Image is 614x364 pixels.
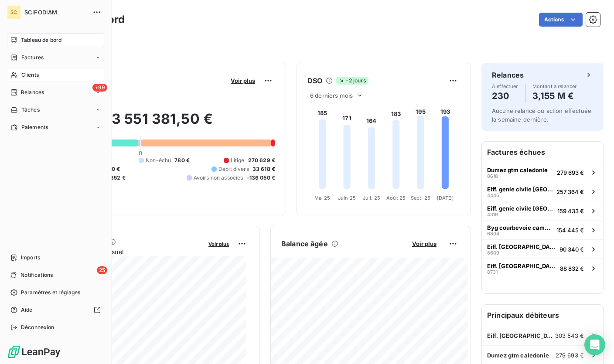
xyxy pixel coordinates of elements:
[281,238,328,249] h6: Balance âgée
[307,75,322,86] h6: DSO
[487,193,499,198] span: 4446
[21,36,61,44] span: Tableau de bord
[557,208,584,214] span: 159 433 €
[556,352,584,359] span: 279 693 €
[487,231,499,236] span: 6804
[412,240,437,247] span: Voir plus
[487,205,554,212] span: Eiff. genie civile [GEOGRAPHIC_DATA]
[21,254,40,262] span: Imports
[24,9,87,16] span: SCIFODIAM
[492,70,524,80] h6: Relances
[314,195,331,201] tspan: Mai 25
[228,77,258,85] button: Voir plus
[363,195,380,201] tspan: Juil. 25
[21,323,55,331] span: Déconnexion
[487,269,498,275] span: 8731
[49,110,275,136] h2: 3 551 381,50 €
[206,240,232,248] button: Voir plus
[557,169,584,176] span: 279 693 €
[492,107,591,123] span: Aucune relance ou action effectuée la semaine dernière.
[482,305,603,326] h6: Principaux débiteurs
[21,71,39,79] span: Clients
[139,150,142,156] span: 0
[556,227,584,234] span: 154 445 €
[487,243,556,250] span: Eiff. [GEOGRAPHIC_DATA] [STREET_ADDRESS]
[409,240,439,248] button: Voir plus
[174,156,190,164] span: 780 €
[482,259,603,278] button: Eiff. [GEOGRAPHIC_DATA] [STREET_ADDRESS]873188 832 €
[7,5,21,19] div: SC
[487,224,553,231] span: Byg courbevoie campus seine doumer
[492,89,518,103] h4: 230
[487,167,548,173] span: Dumez gtm caledonie
[487,186,553,193] span: Eiff. genie civile [GEOGRAPHIC_DATA]
[208,241,229,247] span: Voir plus
[482,201,603,220] button: Eiff. genie civile [GEOGRAPHIC_DATA]4319159 433 €
[584,334,605,355] div: Open Intercom Messenger
[310,92,353,99] span: 6 derniers mois
[492,84,518,89] span: À effectuer
[338,195,356,201] tspan: Juin 25
[194,174,243,182] span: Avoirs non associés
[556,188,584,195] span: 257 364 €
[20,271,53,279] span: Notifications
[49,247,202,256] span: Chiffre d'affaires mensuel
[482,239,603,259] button: Eiff. [GEOGRAPHIC_DATA] [STREET_ADDRESS]860990 340 €
[559,246,584,253] span: 90 340 €
[21,289,80,296] span: Paramètres et réglages
[336,77,368,85] span: -2 jours
[487,173,498,179] span: 8618
[21,123,48,131] span: Paiements
[560,265,584,272] span: 88 832 €
[21,54,44,61] span: Factures
[97,266,107,274] span: 25
[7,303,104,317] a: Aide
[386,195,406,201] tspan: Août 25
[437,195,454,201] tspan: [DATE]
[21,88,44,96] span: Relances
[92,84,107,92] span: +99
[487,250,499,255] span: 8609
[532,84,577,89] span: Montant à relancer
[487,262,556,269] span: Eiff. [GEOGRAPHIC_DATA] [STREET_ADDRESS]
[231,156,245,164] span: Litige
[482,163,603,182] button: Dumez gtm caledonie8618279 693 €
[487,212,498,217] span: 4319
[539,13,583,27] button: Actions
[411,195,430,201] tspan: Sept. 25
[482,182,603,201] button: Eiff. genie civile [GEOGRAPHIC_DATA]4446257 364 €
[482,220,603,239] button: Byg courbevoie campus seine doumer6804154 445 €
[487,332,555,339] span: Eiff. [GEOGRAPHIC_DATA] [STREET_ADDRESS]
[248,156,275,164] span: 270 629 €
[487,352,549,359] span: Dumez gtm caledonie
[252,165,275,173] span: 33 618 €
[7,345,61,359] img: Logo LeanPay
[532,89,577,103] h4: 3,155 M €
[482,142,603,163] h6: Factures échues
[21,106,40,114] span: Tâches
[247,174,276,182] span: -136 050 €
[555,332,584,339] span: 303 543 €
[21,306,33,314] span: Aide
[231,77,255,84] span: Voir plus
[218,165,249,173] span: Débit divers
[146,156,171,164] span: Non-échu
